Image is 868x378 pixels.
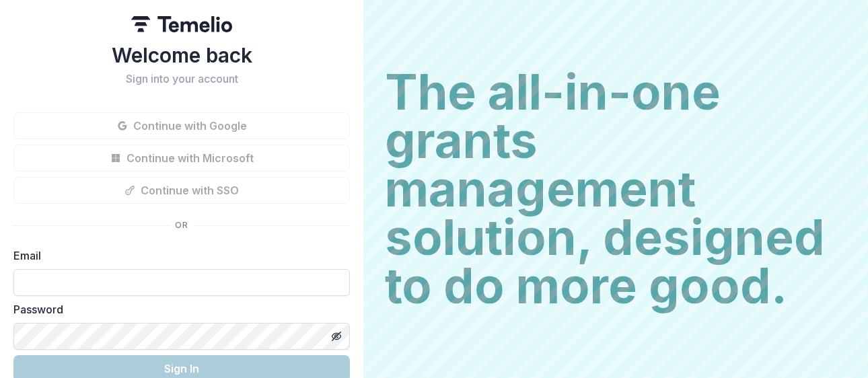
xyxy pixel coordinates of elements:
[13,43,350,67] h1: Welcome back
[13,248,342,264] label: Email
[13,112,350,139] button: Continue with Google
[13,73,350,85] h2: Sign into your account
[13,177,350,204] button: Continue with SSO
[13,301,342,317] label: Password
[131,16,232,32] img: Temelio
[326,326,347,347] button: Toggle password visibility
[13,145,350,172] button: Continue with Microsoft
